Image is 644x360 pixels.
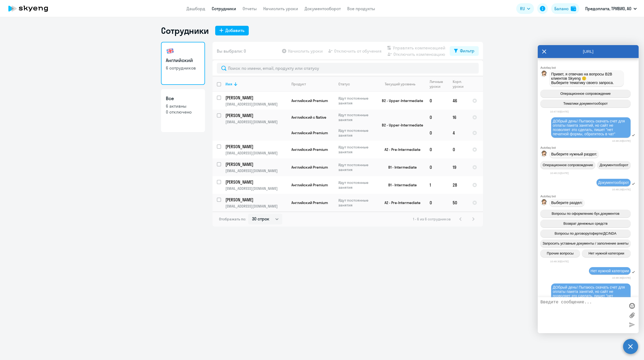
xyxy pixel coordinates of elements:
div: Статус [338,82,350,86]
div: Добавить [225,27,244,34]
button: Запросить уставные документы / заполнение анкеты [540,239,631,247]
button: Возврат денежных средств [540,220,631,227]
a: [PERSON_NAME] [225,161,287,167]
td: 0 [448,141,468,158]
img: bot avatar [541,71,547,78]
span: Прочие вопросы [547,251,574,255]
p: Предоплата, ТРИВИО, АО [585,5,631,12]
td: 0 [425,110,448,125]
div: Autofaq bot [540,195,639,198]
p: [EMAIL_ADDRESS][DOMAIN_NAME] [225,102,287,107]
time: 10:48:20[DATE] [612,139,631,142]
p: [PERSON_NAME] [225,144,286,150]
td: 0 [425,92,448,110]
td: 46 [448,92,468,110]
span: Запросить уставные документы / заполнение анкеты [543,241,628,245]
span: ДОбрый день! Пытаюсь скачать счет для оплаты пакета занятий, но сайт не позволяет это сделать, пи... [553,119,626,136]
div: Фильтр [460,48,474,54]
span: Английский с Native [291,115,326,120]
span: Английский Premium [291,147,328,152]
p: [EMAIL_ADDRESS][DOMAIN_NAME] [225,168,287,173]
div: Продукт [291,82,306,86]
span: Выберите раздел: [551,201,583,205]
a: Английский6 сотрудников [161,42,205,85]
td: B2 - Upper-Intermediate [375,110,425,141]
div: Autofaq bot [540,146,639,149]
h1: Сотрудники [161,25,209,36]
td: 4 [448,125,468,141]
td: A2 - Pre-Intermediate [375,194,425,212]
span: Английский Premium [291,165,328,170]
p: [EMAIL_ADDRESS][DOMAIN_NAME] [225,119,287,124]
div: Баланс [554,5,569,12]
p: 0 отключено [166,109,200,115]
img: bot avatar [541,151,547,158]
span: Операционное сопровождение [543,163,593,167]
div: Имя [225,82,232,86]
p: [PERSON_NAME] [225,95,286,101]
button: Балансbalance [551,3,579,14]
a: [PERSON_NAME] [225,112,287,118]
p: Идут постоянные занятия [338,112,375,122]
td: 0 [425,194,448,212]
td: 28 [448,176,468,194]
time: 10:47:50[DATE] [550,110,569,113]
a: Все6 активны0 отключено [161,89,205,132]
button: Добавить [215,26,249,35]
a: Все продукты [347,6,375,11]
td: 0 [425,125,448,141]
td: B2 - Upper-Intermediate [375,92,425,110]
time: 10:48:30[DATE] [550,260,569,263]
a: Отчеты [243,6,257,11]
p: Идут постоянные занятия [338,162,375,172]
td: 16 [448,110,468,125]
p: [PERSON_NAME] [225,179,286,185]
button: Вопросы по оформлению бух.документов [540,210,631,217]
p: [EMAIL_ADDRESS][DOMAIN_NAME] [225,186,287,191]
time: 10:48:36[DATE] [612,276,631,279]
a: [PERSON_NAME] [225,95,287,101]
p: [PERSON_NAME] [225,197,286,203]
a: Сотрудники [212,6,236,11]
span: Документооборот [600,163,628,167]
p: [EMAIL_ADDRESS][DOMAIN_NAME] [225,204,287,209]
span: Привет, я отвечаю на вопросы B2B клиентов Skyeng 🙂 Выберите тематику своего запроса. [551,72,614,85]
td: 19 [448,158,468,176]
p: 6 сотрудников [166,65,200,71]
button: Предоплата, ТРИВИО, АО [583,2,639,15]
span: Операционное сопровождение [560,92,611,96]
button: Вопросы по договору/оферте/ДС/NDA [540,230,631,237]
span: Английский Premium [291,183,328,187]
div: Текущий уровень [380,82,425,86]
img: bot avatar [541,199,547,207]
div: Корп. уроки [453,79,468,89]
div: Имя [225,82,287,86]
td: B1 - Intermediate [375,158,425,176]
img: balance [571,6,576,11]
p: Идут постоянные занятия [338,198,375,208]
time: 10:48:21[DATE] [550,172,569,174]
span: Нет нужной категории [591,269,629,273]
div: Autofaq bot [540,66,639,69]
td: A2 - Pre-Intermediate [375,141,425,158]
span: Английский Premium [291,130,328,135]
img: english [166,47,174,55]
time: 10:48:29[DATE] [612,188,631,191]
p: Идут постоянные занятия [338,96,375,106]
span: ДОбрый день! Пытаюсь скачать счет для оплаты пакета занятий, но сайт не позволяет это сделать, пи... [553,285,626,302]
h3: Английский [166,57,200,64]
p: Идут постоянные занятия [338,180,375,190]
div: Личные уроки [430,79,448,89]
td: 0 [425,158,448,176]
a: Документооборот [305,6,341,11]
button: Тематики документооборот [540,100,631,107]
span: Тематики документооборот [563,101,608,106]
span: Вы выбрали: 0 [217,48,246,54]
span: Вопросы по оформлению бух.документов [552,212,620,216]
span: Английский Premium [291,98,328,103]
button: Нет нужной категории [582,249,631,257]
span: Нет нужной категории [588,251,624,255]
td: B1 - Intermediate [375,176,425,194]
span: Английский Premium [291,200,328,205]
